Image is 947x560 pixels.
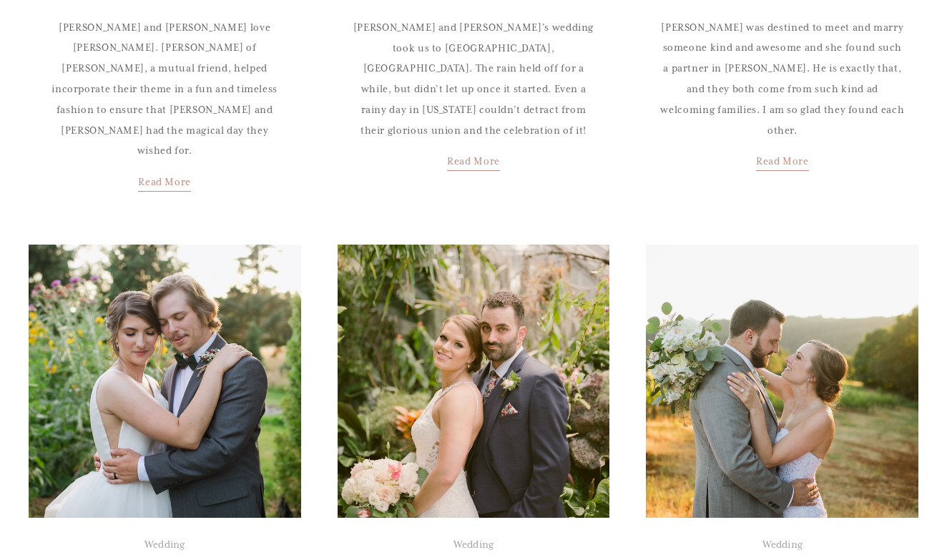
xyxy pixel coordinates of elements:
[27,243,303,519] img: Chaz and Jordan // Tacoma, WA
[138,162,191,194] a: Read More
[42,18,288,162] p: [PERSON_NAME] and [PERSON_NAME] love [PERSON_NAME]. [PERSON_NAME] of [PERSON_NAME], a mutual frie...
[756,141,809,173] a: Read More
[645,243,921,519] img: Jackie and Jeremy // Maysara Winery
[762,539,803,551] a: Wedding
[351,18,597,142] p: [PERSON_NAME] and [PERSON_NAME]’s wedding took us to [GEOGRAPHIC_DATA], [GEOGRAPHIC_DATA]. The ra...
[144,539,185,551] a: Wedding
[659,18,905,142] p: [PERSON_NAME] was destined to meet and marry someone kind and awesome and she found such a partne...
[453,539,494,551] a: Wedding
[336,243,612,519] img: Amy and Anthony // Tacoma, WA
[447,141,500,173] a: Read More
